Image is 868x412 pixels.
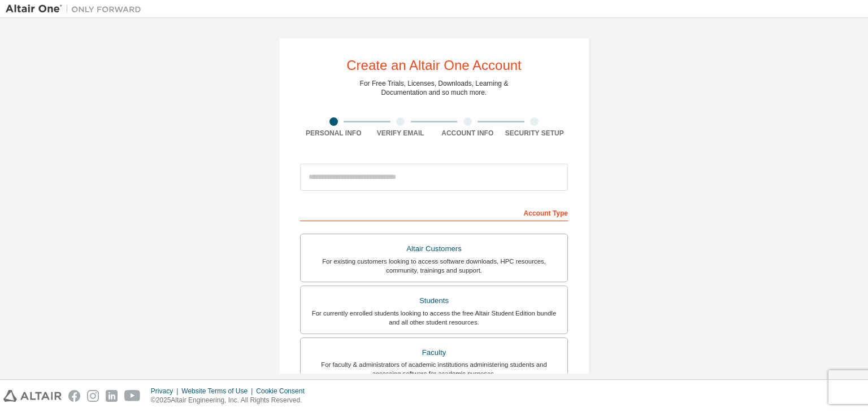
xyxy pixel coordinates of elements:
[307,257,561,275] div: For existing customers looking to access software downloads, HPC resources, community, trainings ...
[300,203,568,221] div: Account Type
[307,345,561,361] div: Faculty
[124,390,141,402] img: youtube.svg
[151,387,181,396] div: Privacy
[256,387,311,396] div: Cookie Consent
[106,390,118,402] img: linkedin.svg
[181,387,256,396] div: Website Terms of Use
[434,129,501,138] div: Account Info
[87,390,99,402] img: instagram.svg
[346,59,522,72] div: Create an Altair One Account
[307,360,561,378] div: For faculty & administrators of academic institutions administering students and accessing softwa...
[307,241,561,257] div: Altair Customers
[501,129,568,138] div: Security Setup
[151,396,311,405] p: © 2025 Altair Engineering, Inc. All Rights Reserved.
[367,129,435,138] div: Verify Email
[307,293,561,309] div: Students
[3,390,62,402] img: altair_logo.svg
[6,3,147,15] img: Altair One
[360,79,509,97] div: For Free Trials, Licenses, Downloads, Learning & Documentation and so much more.
[68,390,80,402] img: facebook.svg
[307,309,561,327] div: For currently enrolled students looking to access the free Altair Student Edition bundle and all ...
[300,129,367,138] div: Personal Info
